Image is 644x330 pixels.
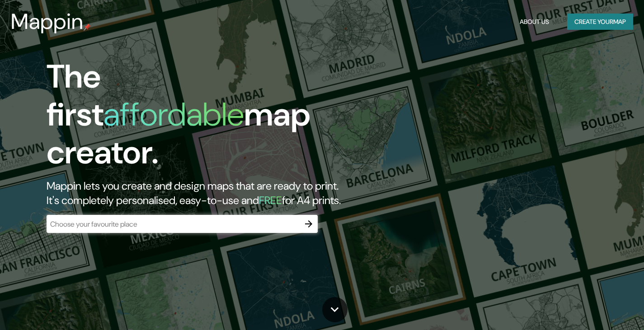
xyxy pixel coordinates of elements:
[564,295,634,320] iframe: Help widget launcher
[567,14,633,30] button: Create yourmap
[103,93,244,135] h1: affordable
[11,9,84,34] h3: Mappin
[47,219,300,229] input: Choose your favourite place
[47,179,369,208] h2: Mappin lets you create and design maps that are ready to print. It's completely personalised, eas...
[47,58,369,179] h1: The first map creator.
[84,23,91,31] img: mappin-pin
[259,193,282,207] h5: FREE
[516,14,553,30] button: About Us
